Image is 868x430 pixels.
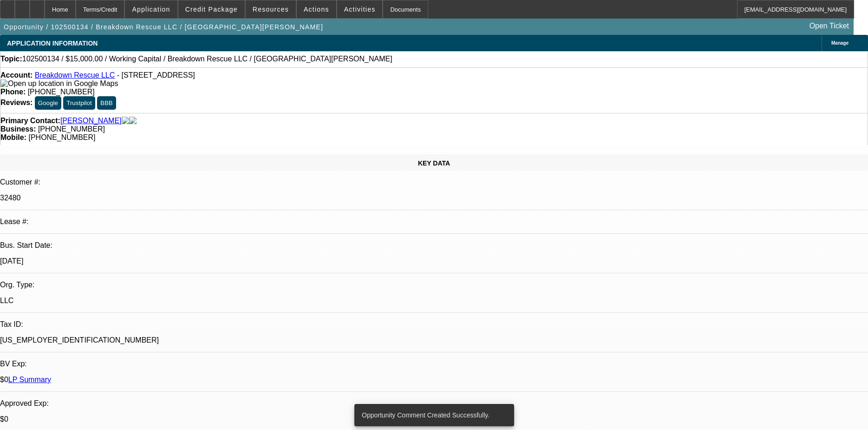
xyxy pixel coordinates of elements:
span: APPLICATION INFORMATION [7,40,98,47]
span: [PHONE_NUMBER] [28,133,95,141]
img: linkedin-icon.png [129,117,137,125]
span: Resources [253,6,289,13]
div: Opportunity Comment Created Successfully. [354,404,510,426]
a: Breakdown Rescue LLC [35,71,115,79]
strong: Reviews: [0,99,33,106]
button: Activities [337,0,383,18]
img: Open up location in Google Maps [0,79,118,88]
a: [PERSON_NAME] [60,117,122,125]
span: Actions [304,6,329,13]
strong: Topic: [0,55,22,63]
span: KEY DATA [418,159,450,167]
button: Actions [297,0,336,18]
span: 102500134 / $15,000.00 / Working Capital / Breakdown Rescue LLC / [GEOGRAPHIC_DATA][PERSON_NAME] [22,55,392,63]
span: Application [132,6,170,13]
span: Credit Package [185,6,238,13]
span: [PHONE_NUMBER] [38,125,105,133]
strong: Phone: [0,88,26,96]
button: Resources [246,0,296,18]
strong: Primary Contact: [0,117,60,125]
button: Credit Package [178,0,245,18]
button: Google [35,96,61,110]
a: View Google Maps [0,79,118,87]
strong: Mobile: [0,133,26,141]
strong: Account: [0,71,33,79]
button: Application [125,0,177,18]
span: [PHONE_NUMBER] [28,88,95,96]
button: BBB [97,96,116,110]
span: Manage [831,40,848,46]
button: Trustpilot [63,96,95,110]
strong: Business: [0,125,36,133]
span: Opportunity / 102500134 / Breakdown Rescue LLC / [GEOGRAPHIC_DATA][PERSON_NAME] [4,23,323,31]
span: - [STREET_ADDRESS] [117,71,195,79]
img: facebook-icon.png [122,117,129,125]
a: Open Ticket [806,18,853,34]
span: Activities [344,6,376,13]
a: LP Summary [8,376,51,384]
